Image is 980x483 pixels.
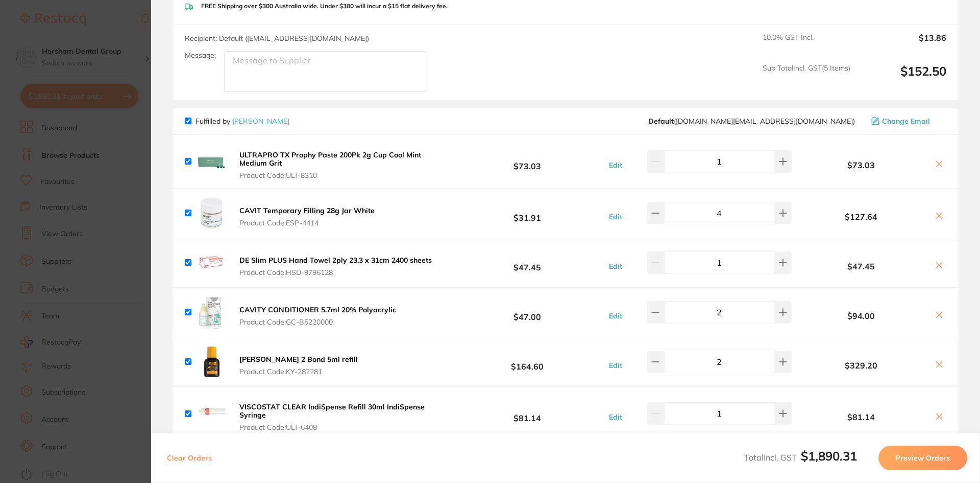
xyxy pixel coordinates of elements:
img: MGEyY3N2bg [195,145,228,178]
span: Sub Total Incl. GST ( 5 Items) [763,64,850,92]
output: $13.86 [859,33,946,56]
button: Edit [606,160,625,170]
p: Fulfilled by [195,117,289,125]
b: $329.20 [794,361,928,370]
span: Change Email [882,117,930,125]
b: $81.14 [794,412,928,422]
label: Message: [185,51,216,60]
span: Product Code: ULT-6408 [239,423,448,431]
img: NzFiOXRrNg [195,246,228,279]
b: $73.03 [451,152,603,171]
b: $164.60 [451,353,603,372]
b: VISCOSTAT CLEAR IndiSpense Refill 30ml IndiSpense Syringe [239,402,425,420]
b: $1,890.31 [801,448,857,464]
button: DE Slim PLUS Hand Towel 2ply 23.3 x 31cm 2400 sheets Product Code:HSD-9796128 [236,256,435,277]
button: VISCOSTAT CLEAR IndiSpense Refill 30ml IndiSpense Syringe Product Code:ULT-6408 [236,402,451,432]
b: $47.00 [451,303,603,322]
button: ULTRAPRO TX Prophy Paste 200Pk 2g Cup Cool Mint Medium Grit Product Code:ULT-8310 [236,150,451,180]
span: Product Code: ESP-4414 [239,219,375,227]
button: Preview Orders [878,446,967,470]
b: $31.91 [451,204,603,223]
img: Nzg4Y254cw [195,346,228,378]
span: Recipient: Default ( [EMAIL_ADDRESS][DOMAIN_NAME] ) [185,34,369,43]
span: Product Code: GC-B5220000 [239,318,396,326]
button: Change Email [868,117,946,126]
b: ULTRAPRO TX Prophy Paste 200Pk 2g Cup Cool Mint Medium Grit [239,150,421,168]
span: Total Incl. GST [744,452,857,463]
b: $73.03 [794,160,928,170]
span: customer.care@henryschein.com.au [648,117,855,125]
img: am00dWlpMg [195,197,228,229]
b: CAVITY CONDITIONER 5.7ml 20% Polyacrylic [239,305,396,314]
button: Edit [606,212,625,221]
button: Clear Orders [164,446,215,470]
b: [PERSON_NAME] 2 Bond 5ml refill [239,355,358,364]
span: Product Code: HSD-9796128 [239,268,432,277]
button: [PERSON_NAME] 2 Bond 5ml refill Product Code:KY-282281 [236,355,361,376]
b: $127.64 [794,212,928,221]
button: CAVITY CONDITIONER 5.7ml 20% Polyacrylic Product Code:GC-B5220000 [236,305,399,327]
button: Edit [606,412,625,422]
span: Product Code: KY-282281 [239,367,358,376]
b: $94.00 [794,311,928,320]
b: $81.14 [451,404,603,423]
b: DE Slim PLUS Hand Towel 2ply 23.3 x 31cm 2400 sheets [239,256,432,265]
button: CAVIT Temporary Filling 28g Jar White Product Code:ESP-4414 [236,206,378,227]
b: $47.45 [794,262,928,271]
span: 10.0 % GST Incl. [763,33,850,56]
p: FREE Shipping over $300 Australia wide. Under $300 will incur a $15 flat delivery fee. [201,3,448,10]
b: CAVIT Temporary Filling 28g Jar White [239,206,375,215]
span: Product Code: ULT-8310 [239,171,448,179]
button: Edit [606,311,625,320]
img: NGNqYWwzaw [195,296,228,329]
output: $152.50 [859,64,946,92]
b: Default [648,117,674,126]
button: Edit [606,262,625,271]
a: [PERSON_NAME] [232,117,289,126]
button: Edit [606,361,625,370]
img: NHFwdG43bw [195,397,228,430]
b: $47.45 [451,254,603,272]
